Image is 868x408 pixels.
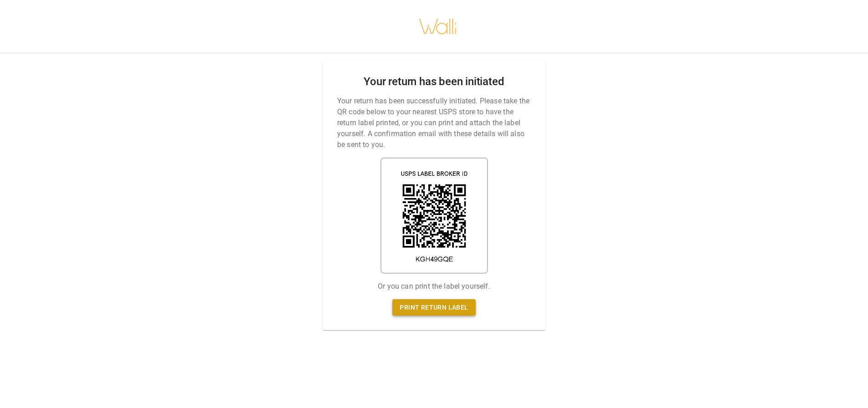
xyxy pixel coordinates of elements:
img: walli-inc.myshopify.com [418,7,457,46]
h2: Your return has been initiated [364,75,504,88]
a: Print return label [392,299,475,316]
p: Or you can print the label yourself. [378,281,490,292]
p: Your return has been successfully initiated. Please take the QR code below to your nearest USPS s... [337,96,531,150]
img: shipping label qr code [380,158,488,274]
